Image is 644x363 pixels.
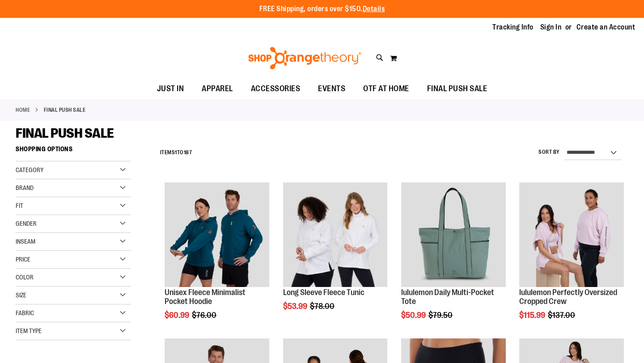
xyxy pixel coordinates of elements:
img: lululemon Perfectly Oversized Cropped Crew [519,182,624,287]
span: $78.00 [310,302,336,311]
span: FINAL PUSH SALE [427,79,487,99]
label: Sort By [538,148,560,156]
span: Fabric [16,309,34,317]
span: Gender [16,220,37,227]
a: Long Sleeve Fleece Tunic [283,288,364,297]
span: $60.99 [165,311,191,320]
a: lululemon Perfectly Oversized Cropped Crew [519,288,617,306]
span: $76.00 [192,311,218,320]
a: OTF AT HOME [354,79,418,99]
h2: Items to [160,146,192,160]
span: EVENTS [318,79,345,99]
a: Unisex Fleece Minimalist Pocket Hoodie [165,288,246,306]
a: Create an Account [576,22,636,32]
strong: FINAL PUSH SALE [44,106,86,114]
span: $50.99 [401,311,427,320]
a: Unisex Fleece Minimalist Pocket Hoodie [165,182,269,288]
span: 187 [184,149,192,156]
img: Product image for Fleece Long Sleeve [283,182,388,287]
img: Shop Orangetheory [247,47,363,69]
div: product [160,178,274,342]
span: Item Type [16,327,42,334]
span: $53.99 [283,302,309,311]
a: Details [363,5,385,13]
a: JUST IN [148,79,193,99]
span: FINAL PUSH SALE [16,126,114,141]
span: Size [16,291,26,299]
span: APPAREL [202,79,233,99]
a: ACCESSORIES [242,79,309,99]
a: APPAREL [193,79,242,99]
span: Color [16,274,34,281]
div: product [279,178,392,333]
a: Sign In [540,22,562,32]
img: lululemon Daily Multi-Pocket Tote [401,182,506,287]
span: Fit [16,202,23,209]
strong: Shopping Options [16,141,131,161]
a: EVENTS [309,79,354,99]
span: OTF AT HOME [363,79,409,99]
div: product [515,178,628,342]
span: $115.99 [519,311,547,320]
a: lululemon Perfectly Oversized Cropped Crew [519,182,624,288]
a: Home [16,106,30,114]
span: JUST IN [157,79,184,99]
span: Price [16,256,30,263]
div: product [397,178,510,342]
a: Product image for Fleece Long Sleeve [283,182,388,288]
span: Inseam [16,238,35,245]
p: FREE Shipping, orders over $150. [259,4,385,14]
a: FINAL PUSH SALE [418,79,496,99]
span: $79.50 [428,311,454,320]
span: 1 [175,149,177,156]
span: Category [16,166,43,173]
span: Brand [16,184,34,191]
span: ACCESSORIES [251,79,301,99]
img: Unisex Fleece Minimalist Pocket Hoodie [165,182,269,287]
a: lululemon Daily Multi-Pocket Tote [401,288,494,306]
a: lululemon Daily Multi-Pocket Tote [401,182,506,288]
span: $137.00 [548,311,576,320]
a: Tracking Info [492,22,534,32]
